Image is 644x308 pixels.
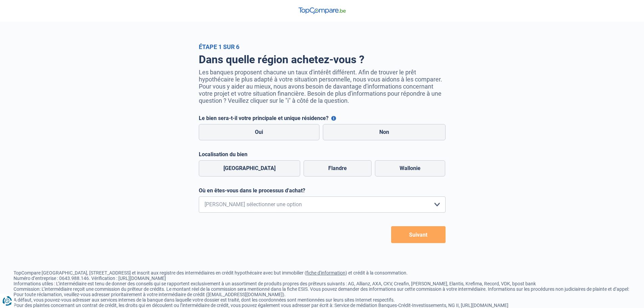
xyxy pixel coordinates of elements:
[331,116,336,121] button: Le bien sera-t-il votre principale et unique résidence?
[299,7,346,14] img: TopCompare Logo
[199,151,446,158] label: Localisation du bien
[199,43,446,50] div: Étape 1 sur 6
[199,53,446,66] h1: Dans quelle région achetez-vous ?
[199,124,320,140] label: Oui
[391,226,446,243] button: Suivant
[304,160,372,176] label: Flandre
[199,115,446,121] label: Le bien sera-t-il votre principale et unique résidence?
[199,187,446,194] label: Où en êtes-vous dans le processus d'achat?
[375,160,445,176] label: Wallonie
[323,124,446,140] label: Non
[306,270,345,276] a: fiche d'information
[199,160,300,176] label: [GEOGRAPHIC_DATA]
[199,69,446,104] p: Les banques proposent chacune un taux d'intérêt différent. Afin de trouver le prêt hypothécaire l...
